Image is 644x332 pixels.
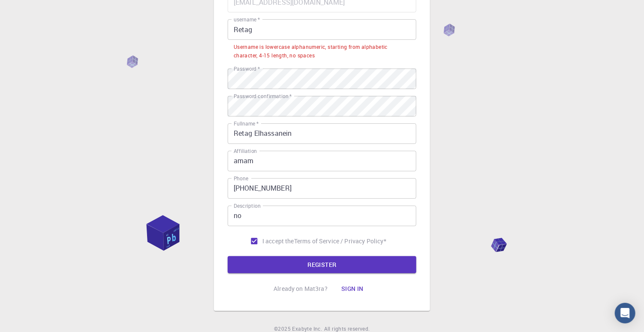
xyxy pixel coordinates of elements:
a: Terms of Service / Privacy Policy* [294,237,386,245]
div: Username is lowercase alphanumeric, starting from alphabetic character, 4-15 length, no spaces [234,43,410,60]
p: Already on Mat3ra? [274,284,328,293]
span: I accept the [262,237,294,245]
label: Description [234,202,261,209]
label: Phone [234,175,248,182]
button: REGISTER [228,256,416,273]
label: Affiliation [234,147,257,155]
span: Exabyte Inc. [292,325,322,332]
button: Sign in [334,280,370,297]
label: Password confirmation [234,93,292,100]
label: Password [234,65,260,72]
label: username [234,16,260,23]
p: Terms of Service / Privacy Policy * [294,237,386,245]
div: Open Intercom Messenger [615,303,635,323]
label: Fullname [234,120,259,127]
